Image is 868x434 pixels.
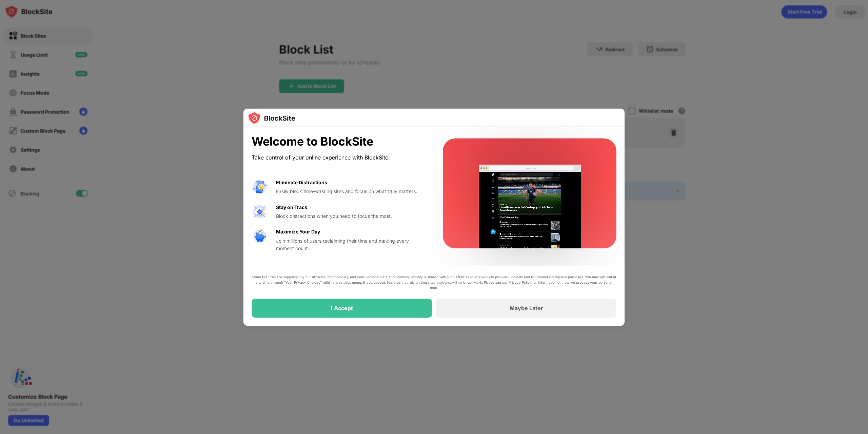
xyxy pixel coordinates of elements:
[276,204,307,211] div: Stay on Track
[252,153,427,163] div: Take control of your online experience with BlockSite.
[252,274,616,290] div: Some features are supported by our affiliates’ technologies, and your personal data and browsing ...
[510,305,543,312] div: Maybe Later
[276,179,327,186] div: Eliminate Distractions
[276,188,427,195] div: Easily block time-wasting sites and focus on what truly matters.
[331,305,353,312] div: I Accept
[276,212,427,220] div: Block distractions when you need to focus the most.
[276,237,427,252] div: Join millions of users reclaiming their time and making every moment count.
[252,179,268,195] img: value-avoid-distractions.svg
[252,135,427,149] div: Welcome to BlockSite
[252,204,268,220] img: value-focus.svg
[252,228,268,244] img: value-safe-time.svg
[509,280,531,284] a: Privacy Policy
[276,228,320,235] div: Maximize Your Day
[248,111,295,125] img: logo-blocksite.svg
